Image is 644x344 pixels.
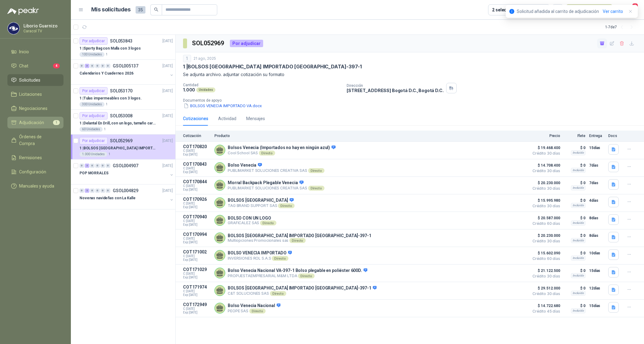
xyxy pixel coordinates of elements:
p: Producto [214,134,526,138]
p: COT170994 [183,232,211,237]
div: 1.000 Unidades [79,152,107,157]
p: COT170926 [183,197,211,202]
span: C: [DATE] [183,149,211,153]
span: Configuración [19,168,46,175]
div: Directo [308,168,324,173]
div: 0 [90,64,95,68]
a: Por adjudicarSOL053008[DATE] 1 |Delantal En Drill, con un logo, tamaño carta 1 tinta (Se envia en... [71,110,175,135]
div: Por adjudicar [79,112,108,119]
span: $ 15.995.980 [529,197,560,204]
p: PROPUESTAEMPRESARIAL M&M LTDA [228,273,367,278]
div: 3 [85,64,89,68]
a: Solicitudes [7,74,63,86]
p: PEOPE SAS [228,309,280,314]
p: 1 [106,52,108,57]
a: Manuales y ayuda [7,180,63,192]
p: SOL053170 [110,89,132,93]
a: Licitaciones [7,88,63,100]
p: GRAFICALEZ SAS [228,221,276,225]
span: $ 20.587.000 [529,214,560,222]
p: Cantidad [183,83,342,87]
button: 6 [626,4,637,15]
span: Exp: [DATE] [183,276,211,279]
span: $ 19.468.400 [529,144,560,152]
div: Directo [278,203,294,208]
p: 15 días [589,267,605,274]
p: Calendarios Y Cuadernos 2026 [79,71,133,76]
a: 0 2 0 0 0 0 GSOL004907[DATE] POP MORRALES [79,162,174,182]
a: Inicio [7,46,63,58]
div: 60 Unidades [79,127,103,132]
div: 100 Unidades [79,52,104,57]
p: PUBLIMARKET SOLUCIONES CREATIVA SAS [228,186,324,191]
p: SOL052969 [110,139,132,143]
span: Licitaciones [19,91,42,98]
div: 0 [106,164,110,168]
span: Crédito 30 días [529,169,560,173]
p: Docs [608,134,621,138]
p: 1 | Sporty Bag con Malla con 3 logos [79,46,141,51]
p: Novenas navideñas con La Kalle [79,195,135,201]
span: Exp: [DATE] [183,241,211,244]
p: Multiopciones Promocionales sas [228,238,371,243]
div: Directo [289,238,306,243]
p: SOL053008 [110,114,132,118]
p: [DATE] [162,88,173,94]
div: Directo [249,309,266,314]
div: Incluido [571,291,585,296]
p: 1 [108,152,110,157]
span: Crédito 30 días [529,239,560,243]
button: BOLSOS VENECIA IMPORTADO VA.docx [183,103,263,109]
p: BOLSO CON UN LOGO [228,216,276,221]
div: Directo [260,221,276,225]
span: $ 15.602.090 [529,249,560,257]
p: $ 0 [564,232,585,239]
div: 0 [106,188,110,193]
p: $ 0 [564,214,585,222]
p: COT170844 [183,179,211,184]
p: Cotización [183,134,211,138]
p: BOLSOS [GEOGRAPHIC_DATA] IMPORTADO [GEOGRAPHIC_DATA]-397-1 [228,233,371,238]
p: COT171974 [183,285,211,289]
p: 15 días [589,144,605,152]
p: $ 0 [564,302,585,310]
p: 12 días [589,285,605,292]
div: Incluido [571,185,585,190]
div: Por adjudicar [230,40,263,47]
span: Crédito 60 días [529,257,560,261]
div: 0 [90,164,95,168]
div: Directo [308,186,324,191]
p: PUBLIMARKET SOLUCIONES CREATIVA SAS [228,168,324,173]
a: Ver carrito [603,8,623,15]
div: 0 [106,64,110,68]
span: Exp: [DATE] [183,311,211,314]
p: COT171002 [183,249,211,254]
button: Nueva solicitud [566,4,613,15]
p: Dirección [347,83,443,88]
p: $ 0 [564,285,585,292]
div: Cotizaciones [183,115,208,122]
span: $ 14.708.400 [529,162,560,169]
div: Incluido [571,273,585,278]
span: $ 20.230.000 [529,232,560,239]
span: C: [DATE] [183,237,211,241]
img: Company Logo [8,22,19,34]
span: Solicitudes [19,77,40,83]
a: Configuración [7,166,63,178]
p: COT171029 [183,267,211,272]
div: 0 [100,64,105,68]
span: Crédito 30 días [529,274,560,278]
p: Morral Backpack Plegable Venecia [228,180,324,186]
span: info-circle [509,9,514,14]
a: Por adjudicarSOL053843[DATE] 1 |Sporty Bag con Malla con 3 logos100 Unidades1 [71,35,175,60]
div: Mensajes [246,115,265,122]
span: Negociaciones [19,105,47,112]
div: Por adjudicar [79,87,108,95]
span: search [154,7,158,12]
h1: Mis solicitudes [91,5,131,14]
p: COT170843 [183,162,211,167]
p: Se adjunta archivo. adjuntar cotización su formato [183,71,637,78]
div: 2 [85,164,89,168]
p: [DATE] [162,113,173,119]
div: Directo [272,256,288,261]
